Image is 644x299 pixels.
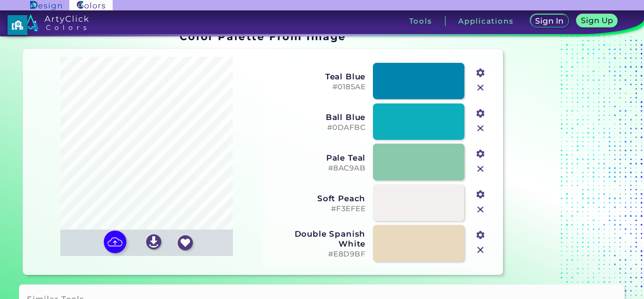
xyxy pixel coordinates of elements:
[104,231,126,253] img: icon picture
[474,122,487,135] img: icon_close.svg
[269,83,365,92] h5: #0185AE
[8,15,27,35] button: privacy banner
[269,205,365,214] h5: #F3EFEE
[474,82,487,94] img: icon_close.svg
[269,164,365,173] h5: #8AC9AB
[269,153,365,162] h3: Pale Teal
[180,29,347,43] h1: Color Palette From Image
[178,235,193,250] img: icon_favourite_white.svg
[146,234,161,249] img: icon_download_white.svg
[458,17,513,25] h3: Applications
[409,17,432,25] h3: Tools
[582,17,611,24] h5: Sign Up
[269,229,365,248] h3: Double Spanish White
[269,250,365,259] h5: #E8D9BF
[269,194,365,203] h3: Soft Peach
[474,204,487,216] img: icon_close.svg
[269,72,365,81] h3: Teal Blue
[578,15,616,27] a: Sign Up
[269,112,365,122] h3: Ball Blue
[269,123,365,132] h5: #0DAFBC
[474,163,487,175] img: icon_close.svg
[532,15,567,27] a: Sign In
[30,1,62,10] img: ArtyClick Design logo
[537,17,562,25] h5: Sign In
[474,244,487,256] img: icon_close.svg
[23,14,89,31] img: logo_artyclick_colors_white.svg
